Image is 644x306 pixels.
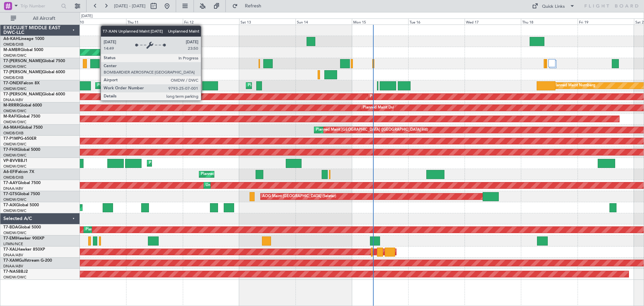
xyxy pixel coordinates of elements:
div: Mon 15 [352,18,408,25]
div: Planned Maint Dubai (Al Maktoum Intl) [370,92,436,102]
a: M-RRRRGlobal 6000 [3,103,42,107]
div: Planned Maint Dubai (Al Maktoum Intl) [201,169,267,179]
button: Refresh [229,1,269,11]
button: Quick Links [529,1,578,11]
a: OMDB/DXB [3,75,23,80]
div: Tue 16 [408,18,465,25]
div: Planned Maint Nurnberg [553,81,595,91]
a: T7-ONEXFalcon 8X [3,81,40,85]
span: A6-MAH [3,126,20,130]
span: A6-EFI [3,170,16,174]
span: T7-XAL [3,248,17,252]
div: Planned Maint Dubai (Al Maktoum Intl) [86,225,152,235]
span: T7-XAM [3,259,19,263]
span: M-AMBR [3,48,20,52]
a: T7-P1MPG-650ER [3,137,37,141]
div: Quick Links [542,3,565,10]
button: All Aircraft [7,13,73,24]
div: Thu 11 [126,18,182,25]
div: Planned Maint Dubai (Al Maktoum Intl) [248,81,314,91]
a: OMDB/DXB [3,175,23,180]
div: [DATE] [81,13,93,19]
div: Wed 10 [70,18,126,25]
div: Thu 18 [521,18,577,25]
a: DNAA/ABV [3,253,23,258]
div: Wed 17 [465,18,521,25]
a: OMDW/DWC [3,164,26,169]
a: A6-KAHLineage 1000 [3,37,44,41]
div: Planned Maint [GEOGRAPHIC_DATA] ([GEOGRAPHIC_DATA] Intl) [316,125,428,135]
a: A6-MAHGlobal 7500 [3,126,43,130]
div: Fri 19 [578,18,634,25]
div: Planned Maint [GEOGRAPHIC_DATA] ([GEOGRAPHIC_DATA]) [97,81,203,91]
a: T7-AAYGlobal 7500 [3,181,41,185]
span: T7-[PERSON_NAME] [3,59,42,63]
span: M-RRRR [3,103,19,107]
a: OMDW/DWC [3,153,26,158]
span: T7-FHX [3,148,17,152]
div: AOG Maint [GEOGRAPHIC_DATA] (Seletar) [262,191,336,202]
a: OMDW/DWC [3,142,26,147]
a: OMDW/DWC [3,230,26,235]
a: T7-GTSGlobal 7500 [3,192,40,196]
span: T7-EMI [3,236,16,241]
a: T7-EMIHawker 900XP [3,236,44,241]
a: VP-BVVBBJ1 [3,159,28,163]
span: A6-KAH [3,37,19,41]
a: T7-FHXGlobal 5000 [3,148,40,152]
span: T7-BDA [3,225,18,229]
a: DNAA/ABV [3,186,23,191]
div: Planned Maint Dubai (Al Maktoum Intl) [363,103,429,113]
a: T7-[PERSON_NAME]Global 6000 [3,92,65,96]
a: OMDW/DWC [3,208,26,213]
a: T7-AIXGlobal 5000 [3,203,39,207]
a: T7-BDAGlobal 5000 [3,225,41,229]
div: Sat 13 [239,18,296,25]
span: M-RAFI [3,115,17,119]
a: OMDB/DXB [3,42,23,47]
a: T7-[PERSON_NAME]Global 6000 [3,70,65,74]
span: T7-AAY [3,181,18,185]
a: DNAA/ABV [3,264,23,269]
a: M-AMBRGlobal 5000 [3,48,43,52]
span: T7-[PERSON_NAME] [3,92,42,96]
a: OMDW/DWC [3,275,26,280]
div: Sun 14 [296,18,352,25]
a: M-RAFIGlobal 7500 [3,115,40,119]
div: Fri 12 [183,18,239,25]
a: OMDW/DWC [3,86,26,91]
div: Planned Maint Nice ([GEOGRAPHIC_DATA]) [149,158,224,168]
span: [DATE] - [DATE] [114,3,146,9]
span: VP-BVV [3,159,18,163]
span: Refresh [239,4,267,8]
span: T7-AIX [3,203,16,207]
span: T7-P1MP [3,137,20,141]
a: LFMN/NCE [3,242,23,247]
input: Trip Number [20,1,59,11]
a: T7-XALHawker 850XP [3,248,45,252]
a: OMDW/DWC [3,108,26,114]
a: A6-EFIFalcon 7X [3,170,34,174]
a: T7-[PERSON_NAME]Global 7500 [3,59,65,63]
span: T7-GTS [3,192,17,196]
span: T7-[PERSON_NAME] [3,70,42,74]
a: OMDW/DWC [3,197,26,202]
a: DNAA/ABV [3,97,23,102]
span: All Aircraft [17,16,71,21]
a: T7-XAMGulfstream G-200 [3,259,52,263]
span: T7-NAS [3,270,18,274]
a: OMDW/DWC [3,64,26,69]
a: T7-NASBBJ2 [3,270,28,274]
span: T7-ONEX [3,81,21,85]
a: OMDW/DWC [3,53,26,58]
div: Unplanned Maint [GEOGRAPHIC_DATA] (Al Maktoum Intl) [206,180,305,190]
a: OMDB/DXB [3,131,23,136]
a: OMDW/DWC [3,120,26,125]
